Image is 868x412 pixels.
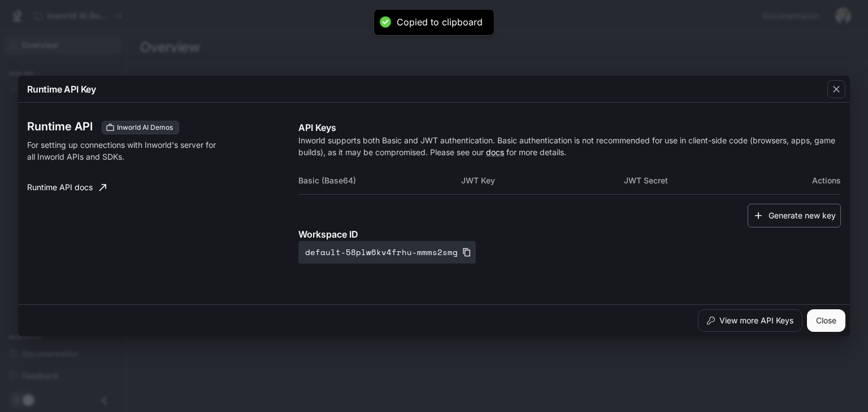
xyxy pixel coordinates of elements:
[27,121,93,132] h3: Runtime API
[27,82,96,96] p: Runtime API Key
[486,147,504,157] a: docs
[27,139,224,163] p: For setting up connections with Inworld's server for all Inworld APIs and SDKs.
[112,122,177,133] span: Inworld AI Demos
[807,309,845,332] button: Close
[298,227,841,241] p: Workspace ID
[298,241,476,264] button: default-58plw6kv4frhu-mmms2smg
[748,204,841,228] button: Generate new key
[397,16,483,28] div: Copied to clipboard
[624,167,787,194] th: JWT Secret
[698,309,802,332] button: View more API Keys
[298,167,461,194] th: Basic (Base64)
[298,134,841,158] p: Inworld supports both Basic and JWT authentication. Basic authentication is not recommended for u...
[298,121,841,134] p: API Keys
[102,121,179,134] div: These keys will apply to your current workspace only
[787,167,841,194] th: Actions
[461,167,624,194] th: JWT Key
[23,176,111,199] a: Runtime API docs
